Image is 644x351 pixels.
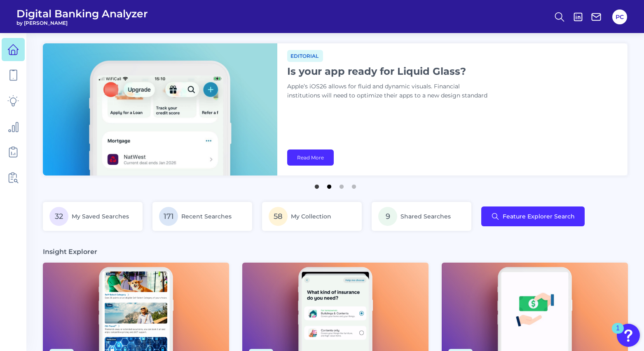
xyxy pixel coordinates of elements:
span: Feature Explorer Search [503,213,575,220]
span: 171 [159,207,178,226]
a: Editorial [287,52,323,59]
button: 1 [313,180,321,189]
a: 58My Collection [262,202,362,231]
span: My Saved Searches [72,213,129,220]
span: 58 [269,207,288,226]
h3: Insight Explorer [43,247,97,256]
h1: Is your app ready for Liquid Glass? [287,65,493,77]
span: 32 [49,207,68,226]
button: Open Resource Center, 1 new notification [617,324,640,347]
div: 1 [616,328,620,339]
span: Editorial [287,50,323,62]
button: 3 [337,180,346,189]
a: 9Shared Searches [372,202,471,231]
span: Digital Banking Analyzer [16,7,148,20]
button: PC [612,9,627,24]
a: Read More [287,149,334,166]
button: Feature Explorer Search [481,206,585,226]
a: 171Recent Searches [152,202,252,231]
span: Shared Searches [400,213,451,220]
span: 9 [378,207,397,226]
a: 32My Saved Searches [43,202,143,231]
span: Recent Searches [181,213,232,220]
span: by [PERSON_NAME] [16,20,148,26]
button: 4 [350,180,358,189]
p: Apple’s iOS26 allows for fluid and dynamic visuals. Financial institutions will need to optimize ... [287,82,493,100]
span: My Collection [291,213,331,220]
button: 2 [325,180,333,189]
img: bannerImg [43,43,277,175]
